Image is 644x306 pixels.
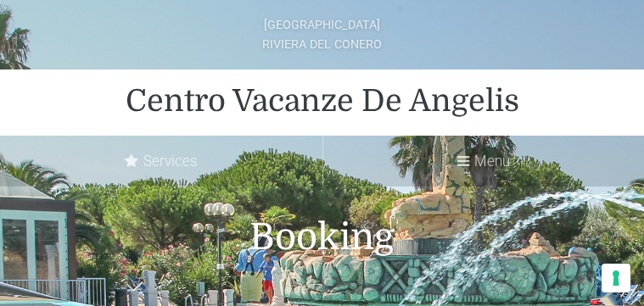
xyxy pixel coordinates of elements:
[126,67,519,136] a: Centro Vacanze De Angelis
[8,186,636,287] h1: Booking
[602,264,630,292] button: Le tue preferenze relative al consenso per le tecnologie di tracciamento
[8,15,636,35] div: [GEOGRAPHIC_DATA]
[8,35,636,54] div: Riviera Del Conero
